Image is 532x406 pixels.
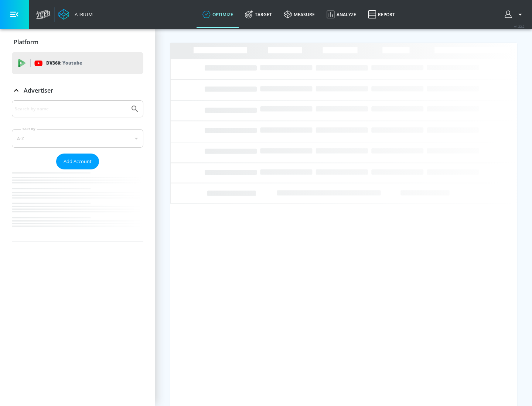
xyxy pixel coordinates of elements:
div: A-Z [12,129,143,148]
div: Platform [12,32,143,52]
p: Advertiser [24,86,53,94]
span: v 4.22.2 [514,24,525,28]
button: Add Account [56,154,99,169]
p: DV360: [46,59,82,67]
a: Atrium [58,9,93,20]
input: Search by name [15,104,127,114]
div: Advertiser [12,100,143,241]
a: Target [239,1,278,28]
p: Platform [14,38,38,46]
a: Report [362,1,401,28]
div: DV360: Youtube [12,52,143,74]
nav: list of Advertiser [12,169,143,241]
span: Add Account [64,157,92,166]
a: optimize [197,1,239,28]
a: measure [278,1,321,28]
p: Youtube [62,59,82,67]
label: Sort By [21,127,37,131]
a: Analyze [321,1,362,28]
div: Advertiser [12,80,143,101]
div: Atrium [72,11,93,18]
